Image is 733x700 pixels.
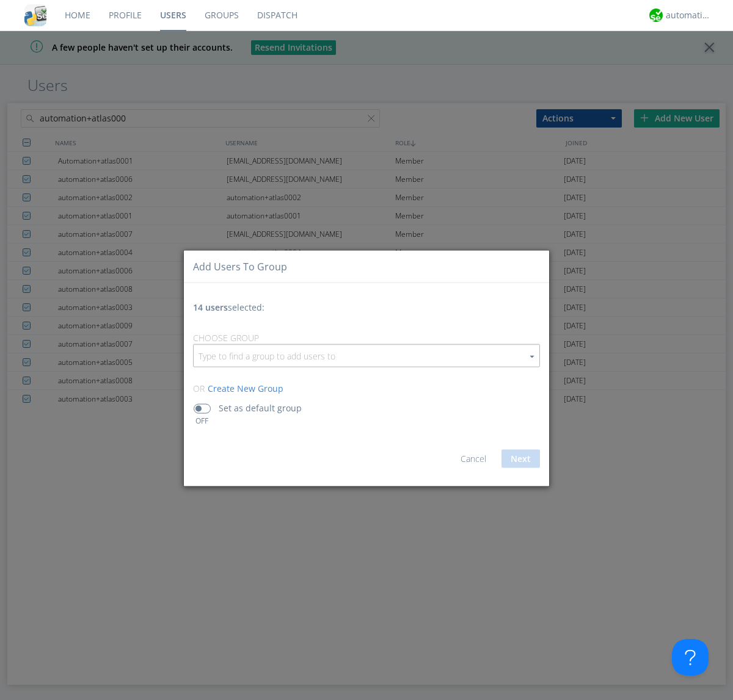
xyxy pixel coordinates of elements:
[208,383,283,394] span: Create New Group
[188,416,216,426] div: OFF
[24,4,46,26] img: cddb5a64eb264b2086981ab96f4c1ba7
[501,450,540,468] button: Next
[193,301,228,313] span: 14 users
[193,301,264,313] span: selected:
[193,259,287,273] div: Add users to group
[219,402,302,415] p: Set as default group
[461,453,486,464] a: Cancel
[649,9,663,22] img: d2d01cd9b4174d08988066c6d424eccd
[666,9,712,21] div: automation+atlas
[193,383,205,394] span: or
[193,332,540,344] div: Choose Group
[194,345,539,367] input: Type to find a group to add users to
